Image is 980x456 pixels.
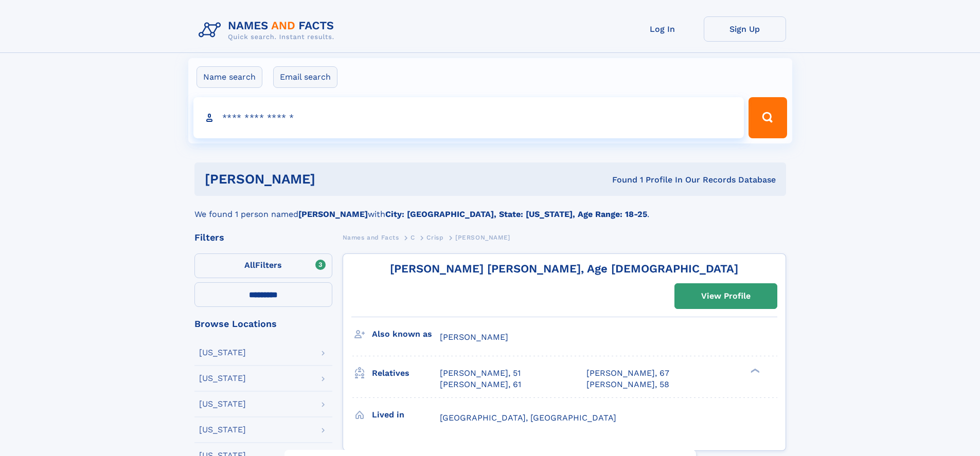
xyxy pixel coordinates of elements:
[464,174,776,186] div: Found 1 Profile In Our Records Database
[748,367,760,374] div: ❯
[372,325,440,343] h3: Also known as
[343,231,399,244] a: Names and Facts
[411,234,415,241] span: C
[194,253,332,278] label: Filters
[455,234,510,241] span: [PERSON_NAME]
[440,368,521,379] a: [PERSON_NAME], 51
[586,379,669,390] a: [PERSON_NAME], 58
[675,284,777,308] a: View Profile
[199,400,246,408] div: [US_STATE]
[426,231,443,244] a: Crisp
[372,406,440,424] h3: Lived in
[193,97,744,138] input: search input
[440,332,508,342] span: [PERSON_NAME]
[273,66,337,88] label: Email search
[385,209,647,219] b: City: [GEOGRAPHIC_DATA], State: [US_STATE], Age Range: 18-25
[411,231,415,244] a: C
[199,374,246,382] div: [US_STATE]
[426,234,443,241] span: Crisp
[440,379,521,390] a: [PERSON_NAME], 61
[194,233,332,242] div: Filters
[194,196,786,221] div: We found 1 person named with .
[372,364,440,382] h3: Relatives
[390,262,738,275] a: [PERSON_NAME] [PERSON_NAME], Age [DEMOGRAPHIC_DATA]
[205,173,464,186] h1: [PERSON_NAME]
[298,209,368,219] b: [PERSON_NAME]
[701,284,751,308] div: View Profile
[749,97,787,138] button: Search Button
[244,260,255,270] span: All
[197,66,262,88] label: Name search
[199,426,246,434] div: [US_STATE]
[586,368,669,379] a: [PERSON_NAME], 67
[440,413,616,423] span: [GEOGRAPHIC_DATA], [GEOGRAPHIC_DATA]
[194,16,343,44] img: Logo Names and Facts
[194,319,332,329] div: Browse Locations
[199,349,246,357] div: [US_STATE]
[704,16,786,42] a: Sign Up
[621,16,704,42] a: Log In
